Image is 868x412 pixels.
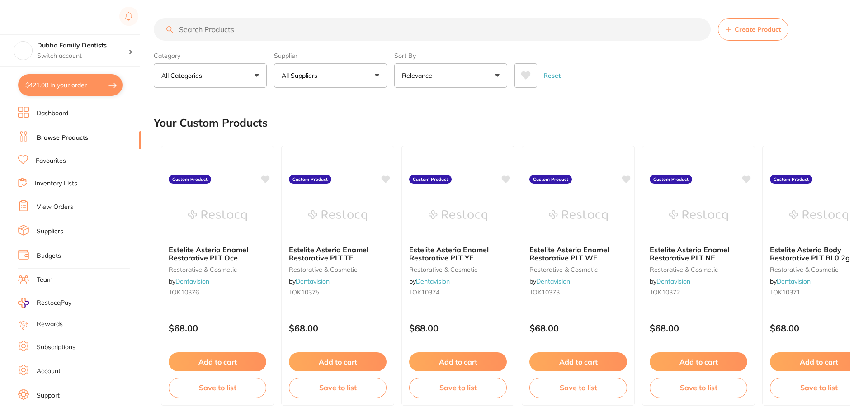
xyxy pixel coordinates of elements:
p: $68.00 [650,323,747,333]
b: Estelite Asteria Enamel Restorative PLT NE [650,246,747,262]
span: by [169,277,209,285]
a: Dashboard [37,109,68,118]
a: Suppliers [37,227,63,236]
img: Estelite Asteria Enamel Restorative PLT NE [669,193,728,238]
button: All Suppliers [274,63,387,88]
b: Estelite Asteria Enamel Restorative PLT YE [409,246,507,262]
small: TOK10375 [289,289,387,296]
label: Custom Product [650,175,692,184]
img: Dubbo Family Dentists [14,42,32,60]
b: Estelite Asteria Enamel Restorative PLT WE [529,246,627,262]
a: Rewards [37,320,63,329]
button: Add to cart [770,352,868,371]
a: Team [37,275,52,284]
a: Dentavision [175,277,209,285]
img: Estelite Asteria Enamel Restorative PLT TE [308,193,367,238]
button: Reset [541,63,563,88]
a: Restocq Logo [18,7,76,28]
img: Estelite Asteria Enamel Restorative PLT Oce [188,193,247,238]
button: Save to list [770,378,868,398]
small: TOK10372 [650,289,747,296]
input: Search Products [154,18,711,41]
img: Estelite Asteria Enamel Restorative PLT YE [429,193,487,238]
a: Account [37,367,61,376]
button: Relevance [394,63,507,88]
button: Create Product [718,18,788,41]
small: TOK10376 [169,289,266,296]
small: TOK10374 [409,289,507,296]
button: Add to cart [169,352,266,371]
p: $68.00 [770,323,868,333]
a: Dentavision [777,277,811,285]
a: Favourites [36,156,66,166]
button: All Categories [154,63,267,88]
button: Add to cart [529,352,627,371]
span: by [650,277,690,285]
a: Support [37,391,60,400]
small: restorative & cosmetic [529,266,627,273]
a: RestocqPay [18,298,71,308]
button: Save to list [650,378,747,398]
button: Save to list [529,378,627,398]
a: Subscriptions [37,343,75,352]
label: Custom Product [169,175,211,184]
small: TOK10371 [770,289,868,296]
small: restorative & cosmetic [409,266,507,273]
a: Dentavision [416,277,450,285]
button: Save to list [289,378,387,398]
button: Add to cart [289,352,387,371]
b: Estelite Asteria Body Restorative PLT BI 0.2g [770,246,868,262]
img: Estelite Asteria Enamel Restorative PLT WE [549,193,608,238]
h2: Your Custom Products [154,117,268,129]
a: Dentavision [656,277,690,285]
img: Estelite Asteria Body Restorative PLT BI 0.2g [789,193,848,238]
p: $68.00 [169,323,266,333]
label: Custom Product [409,175,452,184]
b: Estelite Asteria Enamel Restorative PLT Oce [169,246,266,262]
span: RestocqPay [37,298,71,308]
small: restorative & cosmetic [289,266,387,273]
img: RestocqPay [18,298,29,308]
p: Switch account [37,52,128,61]
label: Sort By [394,52,507,60]
button: Add to cart [650,352,747,371]
a: Browse Products [37,133,88,142]
a: Dentavision [296,277,330,285]
p: All Suppliers [282,71,321,80]
label: Custom Product [289,175,331,184]
span: by [529,277,570,285]
h4: Dubbo Family Dentists [37,41,128,50]
button: $421.08 in your order [18,74,123,96]
small: restorative & cosmetic [650,266,747,273]
p: $68.00 [289,323,387,333]
label: Custom Product [529,175,572,184]
small: TOK10373 [529,289,627,296]
button: Save to list [169,378,266,398]
a: View Orders [37,203,73,212]
b: Estelite Asteria Enamel Restorative PLT TE [289,246,387,262]
button: Add to cart [409,352,507,371]
a: Inventory Lists [35,179,77,188]
img: Restocq Logo [18,12,76,23]
p: $68.00 [409,323,507,333]
label: Custom Product [770,175,812,184]
span: Create Product [735,26,781,33]
label: Supplier [274,52,387,60]
p: Relevance [402,71,436,80]
small: restorative & cosmetic [169,266,266,273]
label: Category [154,52,267,60]
span: by [289,277,330,285]
a: Budgets [37,251,61,260]
a: Dentavision [536,277,570,285]
span: by [409,277,450,285]
p: All Categories [161,71,206,80]
button: Save to list [409,378,507,398]
p: $68.00 [529,323,627,333]
span: by [770,277,811,285]
small: restorative & cosmetic [770,266,868,273]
